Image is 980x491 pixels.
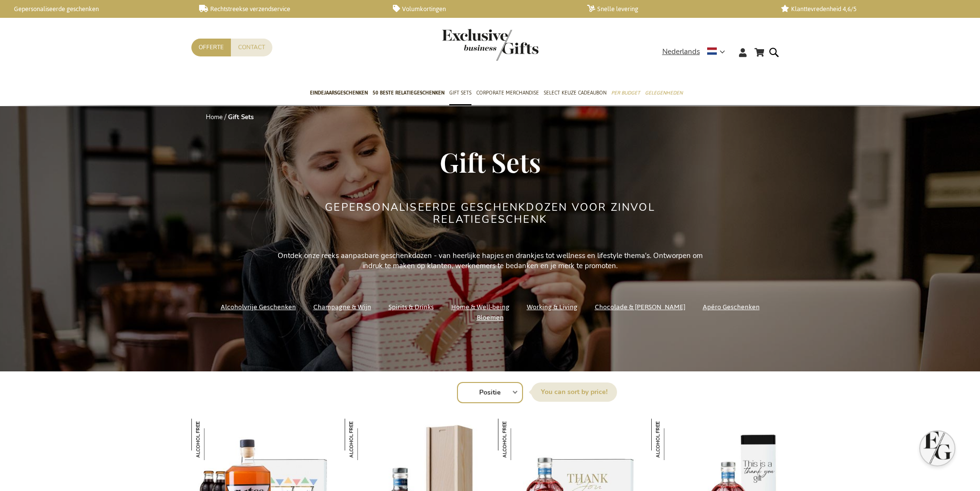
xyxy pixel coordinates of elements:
img: Exclusive Business gifts logo [442,29,538,61]
a: Working & Living [527,300,577,314]
span: Nederlands [662,46,700,57]
img: MM Antverpia Spritz 1919 0% Experience Gift Set [498,419,539,460]
a: Apéro Geschenken [703,300,760,314]
a: Champagne & Wijn [313,300,371,314]
p: Ontdek onze reeks aanpasbare geschenkdozen - van heerlijke hapjes en drankjes tot wellness en lif... [273,251,707,272]
label: Sorteer op [531,382,617,402]
div: Nederlands [662,46,731,57]
a: Offerte [191,39,231,56]
a: Contact [231,39,272,56]
a: Home & Well-being [451,300,510,314]
a: Chocolade & [PERSON_NAME] [595,300,685,314]
a: store logo [442,29,490,61]
span: 50 beste relatiegeschenken [373,88,444,98]
h2: Gepersonaliseerde geschenkdozen voor zinvol relatiegeschenk [309,202,671,225]
a: Rechtstreekse verzendservice [199,5,378,13]
span: Eindejaarsgeschenken [310,88,368,98]
a: Spirits & Drinks [389,300,434,314]
span: Select Keuze Cadeaubon [544,88,606,98]
span: Per Budget [611,88,640,98]
a: Volumkortingen [393,5,572,13]
a: Gepersonaliseerde geschenken [5,5,184,13]
a: Alcoholvrije Geschenken [221,300,296,314]
img: MM Antverpia Spritz 1919 0% - Personalised Business Gift [345,419,386,460]
strong: Gift Sets [228,113,254,122]
a: Home [206,113,223,122]
span: Gelegenheden [645,88,683,98]
span: Gift Sets [440,144,541,179]
a: Snelle levering [587,5,766,13]
span: Corporate Merchandise [476,88,539,98]
a: Bloemen [477,311,504,324]
span: Gift Sets [449,88,471,98]
a: Klanttevredenheid 4,6/5 [781,5,960,13]
img: MM Antverpia Spritz 1919 0% Gift Set [651,419,693,460]
img: Gutss Cuba Libre Mocktail Set [191,419,233,460]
